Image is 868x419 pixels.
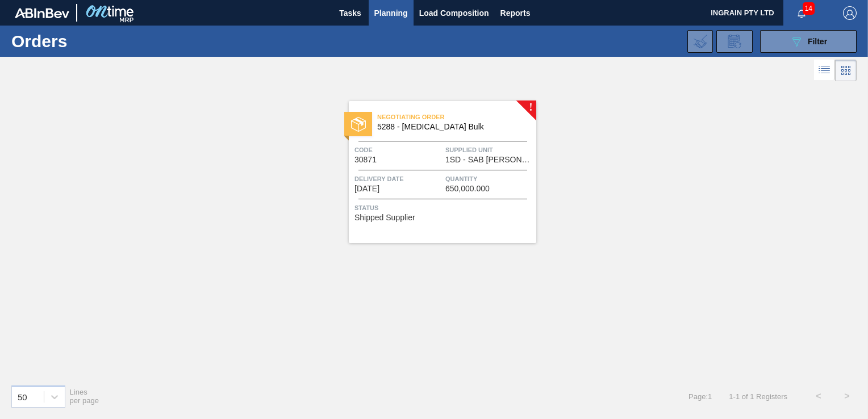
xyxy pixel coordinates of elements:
[11,35,174,48] h1: Orders
[808,37,827,46] span: Filter
[18,392,27,401] div: 50
[445,156,533,164] span: 1SD - SAB Rosslyn Brewery
[445,185,490,193] span: 650,000.000
[803,2,815,15] span: 14
[354,144,443,156] span: Code
[835,60,857,81] div: Card Vision
[445,144,533,156] span: Supplied Unit
[500,6,531,20] span: Reports
[354,213,415,222] span: Shipped Supplier
[843,6,857,20] img: Logout
[804,382,833,410] button: <
[338,6,363,20] span: Tasks
[419,6,489,20] span: Load Composition
[687,30,713,53] div: Import Order Negotiation
[729,392,787,401] span: 1 - 1 of 1 Registers
[354,173,443,185] span: Delivery Date
[783,5,820,21] button: Notifications
[354,156,377,164] span: 30871
[332,101,536,243] a: !statusNegotiating Order5288 - [MEDICAL_DATA] BulkCode30871Supplied Unit1SD - SAB [PERSON_NAME]De...
[833,382,861,410] button: >
[354,185,379,193] span: 10/01/2025
[374,6,408,20] span: Planning
[760,30,857,53] button: Filter
[377,123,527,131] span: 5288 - Dextrose Bulk
[351,117,366,132] img: status
[716,30,753,53] div: Order Review Request
[445,173,533,185] span: Quantity
[354,202,533,213] span: Status
[70,388,99,405] span: Lines per page
[15,8,69,18] img: TNhmsLtSVTkK8tSr43FrP2fwEKptu5GPRR3wAAAABJRU5ErkJggg==
[814,60,835,81] div: List Vision
[688,392,712,401] span: Page : 1
[377,111,536,123] span: Negotiating Order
